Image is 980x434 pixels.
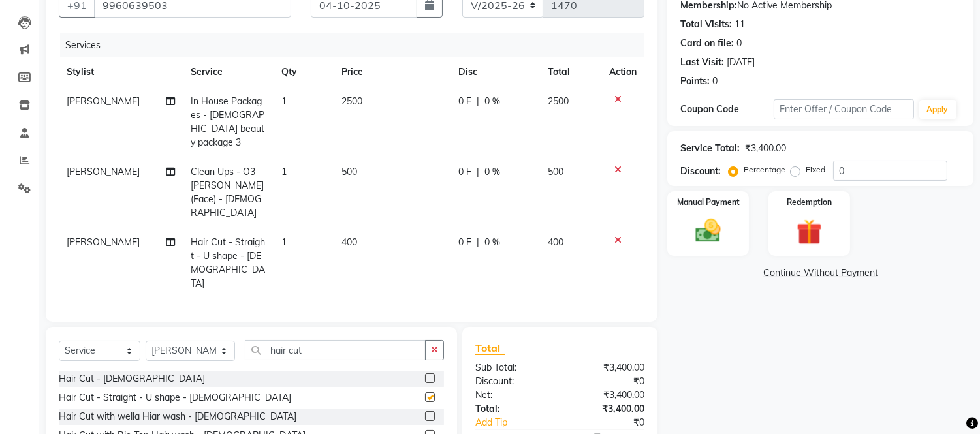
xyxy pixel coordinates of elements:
span: Clean Ups - O3 [PERSON_NAME] (Face) - [DEMOGRAPHIC_DATA] [191,166,264,219]
div: Discount: [680,164,721,178]
label: Redemption [787,196,832,208]
span: In House Packages - [DEMOGRAPHIC_DATA] beauty package 3 [191,95,265,148]
span: 1 [281,95,287,107]
div: Services [60,33,654,57]
span: 0 F [458,165,471,179]
th: Price [334,57,450,87]
span: | [477,95,479,108]
div: Total: [466,402,560,416]
span: | [477,236,479,249]
th: Total [541,57,602,87]
div: [DATE] [727,55,755,69]
span: Hair Cut - Straight - U shape - [DEMOGRAPHIC_DATA] [191,236,266,289]
a: Add Tip [466,416,576,429]
span: 400 [341,236,357,248]
input: Search or Scan [245,340,426,360]
span: 1 [281,236,287,248]
th: Qty [274,57,334,87]
span: 1 [281,166,287,178]
span: 0 % [484,165,500,179]
div: ₹3,400.00 [560,361,655,375]
span: 500 [341,166,357,178]
span: 0 % [484,236,500,249]
label: Fixed [806,164,825,176]
div: Service Total: [680,142,740,155]
div: ₹3,400.00 [560,388,655,402]
span: 400 [548,236,564,248]
span: 0 F [458,236,471,249]
div: Hair Cut - [DEMOGRAPHIC_DATA] [59,372,205,386]
th: Disc [450,57,540,87]
div: Net: [466,388,560,402]
span: 2500 [548,95,569,107]
input: Enter Offer / Coupon Code [774,99,913,119]
div: Points: [680,74,710,88]
th: Service [183,57,274,87]
div: Coupon Code [680,102,774,116]
div: Hair Cut - Straight - U shape - [DEMOGRAPHIC_DATA] [59,391,291,405]
label: Manual Payment [677,196,740,208]
div: ₹0 [576,416,655,429]
img: _cash.svg [688,216,729,245]
span: Total [475,341,505,355]
span: 500 [548,166,564,178]
button: Apply [919,100,956,119]
label: Percentage [744,164,785,176]
div: ₹0 [560,375,655,388]
span: [PERSON_NAME] [67,95,140,107]
div: 0 [712,74,718,88]
div: Hair Cut with wella Hiar wash - [DEMOGRAPHIC_DATA] [59,410,296,424]
div: 11 [735,18,745,31]
th: Action [601,57,644,87]
div: ₹3,400.00 [560,402,655,416]
span: [PERSON_NAME] [67,166,140,178]
th: Stylist [59,57,183,87]
div: 0 [736,37,742,50]
div: Sub Total: [466,361,560,375]
div: Discount: [466,375,560,388]
img: _gift.svg [789,216,830,248]
span: | [477,165,479,179]
span: 2500 [341,95,362,107]
a: Continue Without Payment [670,266,971,280]
span: 0 F [458,95,471,108]
div: Card on file: [680,37,734,50]
span: [PERSON_NAME] [67,236,140,248]
div: Total Visits: [680,18,732,31]
div: ₹3,400.00 [745,142,786,155]
div: Last Visit: [680,55,724,69]
span: 0 % [484,95,500,108]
